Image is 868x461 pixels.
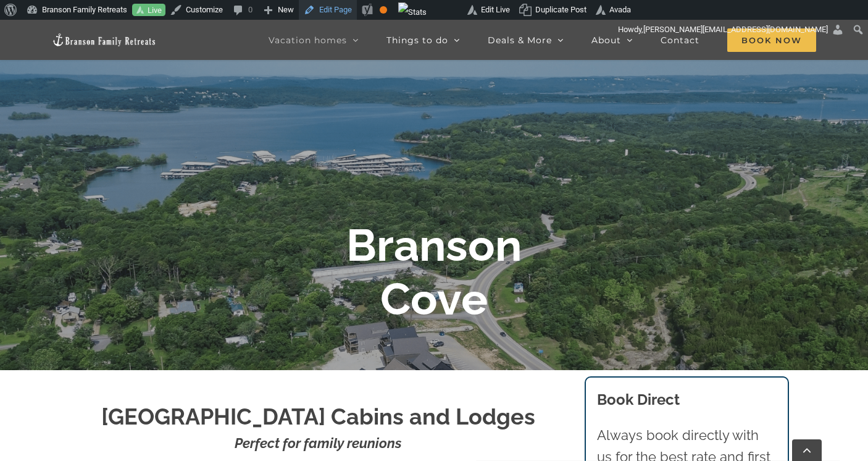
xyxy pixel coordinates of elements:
span: Vacation homes [269,36,347,44]
a: Deals & More [488,20,564,60]
span: About [591,36,621,44]
b: Branson Cove [346,219,522,324]
span: [PERSON_NAME][EMAIL_ADDRESS][DOMAIN_NAME] [643,25,828,34]
img: Branson Family Retreats Logo [52,33,157,47]
div: OK [380,6,387,14]
img: Views over 48 hours. Click for more Jetpack Stats. [398,2,427,22]
nav: Main Menu Sticky [269,20,816,60]
span: Deals & More [488,36,552,44]
span: Contact [661,36,699,44]
b: Book Direct [597,391,680,408]
strong: [GEOGRAPHIC_DATA] Cabins and Lodges [101,404,535,429]
strong: Perfect for family reunions [235,435,402,451]
span: Book Now [727,28,816,52]
a: Live [132,4,165,17]
a: Contact [661,20,699,60]
a: Things to do [386,20,460,60]
a: Howdy, [614,20,849,40]
a: Book Now [727,20,816,60]
a: About [591,20,633,60]
span: Things to do [386,36,448,44]
a: Vacation homes [269,20,359,60]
